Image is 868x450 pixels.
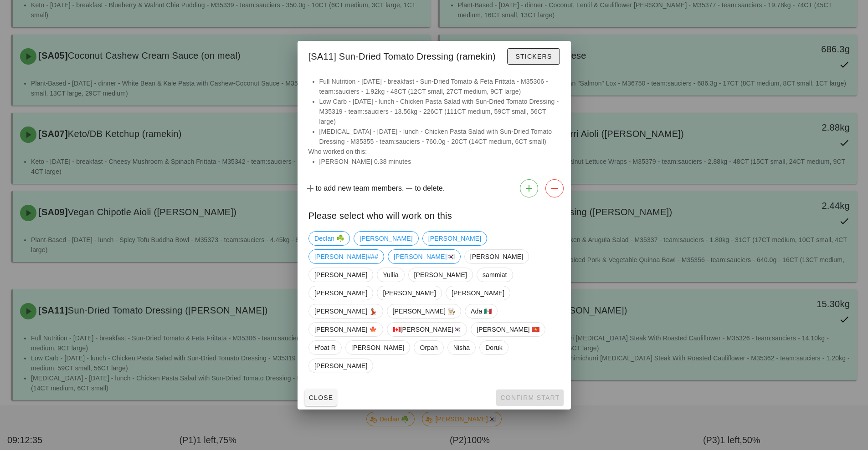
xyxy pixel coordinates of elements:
span: Orpah [420,341,437,354]
span: [PERSON_NAME] [360,232,412,245]
div: [SA11] Sun-Dried Tomato Dressing (ramekin) [298,41,571,69]
span: [PERSON_NAME] [470,250,523,263]
div: Who worked on this: [298,76,571,176]
span: sammiat [482,268,507,282]
span: [PERSON_NAME] [351,341,404,354]
li: [MEDICAL_DATA] - [DATE] - lunch - Chicken Pasta Salad with Sun-Dried Tomato Dressing - M35355 - t... [319,126,560,147]
span: [PERSON_NAME] 🇻🇳 [477,323,539,336]
span: H'oat R [314,341,336,354]
span: [PERSON_NAME] [428,232,481,245]
span: [PERSON_NAME] 💃🏽 [314,304,377,318]
span: [PERSON_NAME] [383,286,436,300]
li: [PERSON_NAME] 0.38 minutes [319,157,560,167]
span: [PERSON_NAME] [314,268,367,282]
span: [PERSON_NAME]🇰🇷 [394,250,455,263]
button: Stickers [507,48,560,65]
span: [PERSON_NAME] [314,359,367,373]
span: [PERSON_NAME] [414,268,467,282]
span: [PERSON_NAME] 👨🏼‍🍳 [392,304,455,318]
span: 🇨🇦[PERSON_NAME]🇰🇷 [392,323,461,336]
span: [PERSON_NAME] [314,286,367,300]
span: Doruk [485,341,503,354]
span: Declan ☘️ [314,232,344,245]
span: Stickers [515,53,552,60]
span: Yullia [383,268,398,282]
span: Nisha [453,341,469,354]
span: Close [308,394,334,401]
li: Low Carb - [DATE] - lunch - Chicken Pasta Salad with Sun-Dried Tomato Dressing - M35319 - team:sa... [319,96,560,126]
span: [PERSON_NAME] [451,286,504,300]
button: Close [305,389,337,406]
span: Ada 🇲🇽 [471,304,492,318]
span: [PERSON_NAME] 🍁 [314,323,377,336]
li: Full Nutrition - [DATE] - breakfast - Sun-Dried Tomato & Feta Frittata - M35306 - team:sauciers -... [319,76,560,96]
span: [PERSON_NAME]### [314,250,378,263]
div: Please select who will work on this [298,201,571,228]
div: to add new team members. to delete. [298,176,571,201]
